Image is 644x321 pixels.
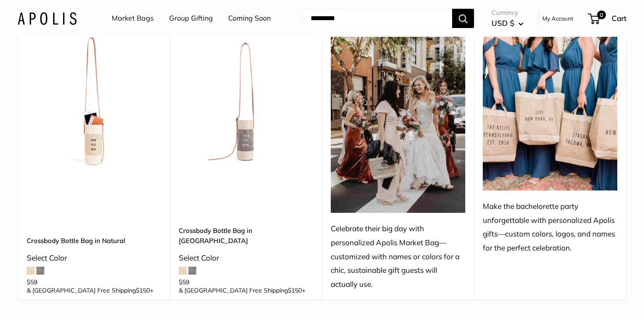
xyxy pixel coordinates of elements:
div: Select Color [27,251,161,265]
img: Celebrate their big day with personalized Apolis Market Bag—customized with names or colors for a... [331,34,465,213]
span: $59 [179,278,189,286]
img: description_Our first Crossbody Bottle Bag [179,34,313,168]
a: 0 Cart [589,11,626,25]
button: USD $ [492,16,524,30]
span: USD $ [492,18,514,28]
a: description_Our first Crossbody Bottle Bagdescription_Even available for group gifting and events [179,34,313,168]
a: Coming Soon [228,12,271,25]
a: My Account [542,13,573,24]
span: 0 [597,11,606,19]
img: description_Our first Crossbody Bottle Bag [27,34,161,168]
div: Select Color [179,251,313,265]
span: & [GEOGRAPHIC_DATA] Free Shipping + [179,287,305,293]
span: Cart [612,14,626,23]
img: Apolis [18,12,77,25]
span: $59 [27,278,37,286]
a: description_Our first Crossbody Bottle Bagdescription_Effortless Style [27,34,161,168]
input: Search... [304,9,452,28]
span: & [GEOGRAPHIC_DATA] Free Shipping + [27,287,153,293]
a: Market Bags [112,12,154,25]
a: Crossbody Bottle Bag in Natural [27,236,161,246]
img: Make the bachelorette party unforgettable with personalized Apolis gifts—custom colors, logos, an... [483,34,617,190]
a: Group Gifting [169,12,213,25]
span: $150 [288,286,302,294]
a: Crossbody Bottle Bag in [GEOGRAPHIC_DATA] [179,226,313,246]
div: Celebrate their big day with personalized Apolis Market Bag—customized with names or colors for a... [331,222,465,291]
div: Make the bachelorette party unforgettable with personalized Apolis gifts—custom colors, logos, an... [483,199,617,255]
span: Currency [492,7,524,19]
button: Search [452,9,474,28]
span: $150 [136,286,150,294]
